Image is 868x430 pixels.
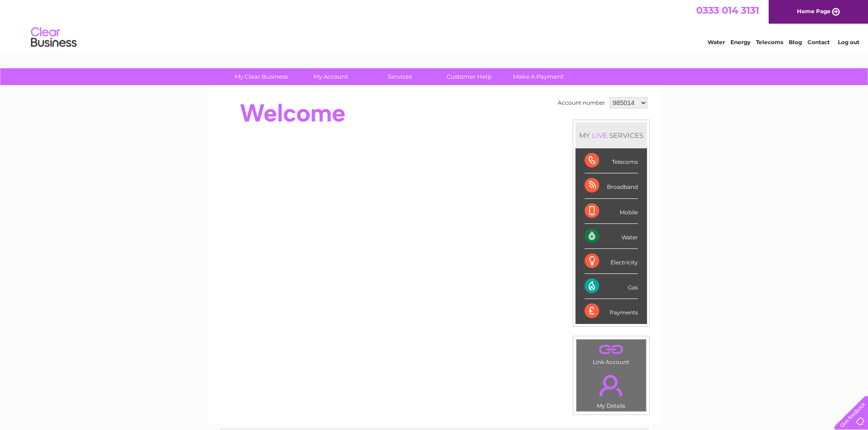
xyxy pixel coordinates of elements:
a: Blog [789,39,802,46]
a: Log out [838,39,859,46]
div: Electricity [585,249,638,274]
a: 0333 014 3131 [696,5,759,16]
a: Services [362,68,437,85]
a: Customer Help [431,68,507,85]
a: . [579,342,644,358]
div: Clear Business is a trading name of Verastar Limited (registered in [GEOGRAPHIC_DATA] No. 3667643... [219,5,650,44]
div: Broadband [585,173,638,198]
div: MY SERVICES [575,122,647,148]
a: My Account [293,68,368,85]
div: Gas [585,274,638,299]
a: Water [708,39,725,46]
a: My Clear Business [224,68,299,85]
div: Telecoms [585,148,638,173]
td: Account number [555,95,607,111]
img: logo.png [31,24,77,51]
div: LIVE [590,131,609,140]
div: Payments [585,299,638,324]
td: Link Account [576,339,647,368]
div: Mobile [585,199,638,224]
a: Contact [807,39,830,46]
a: . [579,369,644,401]
td: My Details [576,367,647,412]
div: Water [585,224,638,249]
a: Make A Payment [501,68,576,85]
a: Telecoms [756,39,783,46]
a: Energy [730,39,750,46]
